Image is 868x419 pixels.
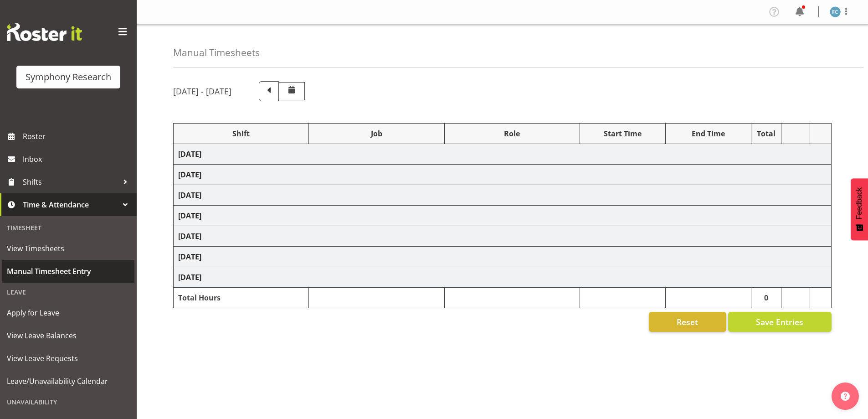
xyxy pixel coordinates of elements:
span: Inbox [23,152,132,166]
td: [DATE] [174,267,832,288]
td: 0 [751,288,781,308]
button: Save Entries [728,312,832,332]
img: Rosterit website logo [7,23,82,41]
button: Feedback - Show survey [851,178,868,240]
div: Start Time [585,128,661,139]
td: [DATE] [174,206,832,226]
div: Unavailability [2,393,134,411]
span: Apply for Leave [7,306,130,320]
h5: [DATE] - [DATE] [173,86,231,96]
td: Total Hours [174,288,309,308]
span: Shifts [23,175,118,189]
a: View Leave Requests [2,347,134,370]
a: View Timesheets [2,237,134,260]
div: Role [449,128,575,139]
div: End Time [670,128,746,139]
a: View Leave Balances [2,324,134,347]
button: Reset [649,312,726,332]
td: [DATE] [174,226,832,247]
td: [DATE] [174,165,832,185]
div: Job [313,128,439,139]
img: help-xxl-2.png [841,392,850,401]
span: View Leave Requests [7,352,130,365]
img: fisi-cook-lagatule1979.jpg [830,6,841,17]
span: Save Entries [756,316,803,328]
td: [DATE] [174,185,832,206]
span: Leave/Unavailability Calendar [7,374,130,388]
span: View Leave Balances [7,329,130,342]
td: [DATE] [174,144,832,165]
h4: Manual Timesheets [173,47,260,58]
span: View Timesheets [7,242,130,255]
span: Feedback [855,187,863,219]
a: Apply for Leave [2,301,134,324]
span: Manual Timesheet Entry [7,264,130,278]
span: Roster [23,129,132,143]
a: Leave/Unavailability Calendar [2,370,134,393]
div: Symphony Research [26,70,111,84]
span: Reset [677,316,698,328]
div: Timesheet [2,218,134,237]
div: Leave [2,283,134,301]
td: [DATE] [174,247,832,267]
div: Total [756,128,777,139]
span: Time & Attendance [23,198,118,212]
div: Shift [178,128,304,139]
a: Manual Timesheet Entry [2,260,134,283]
